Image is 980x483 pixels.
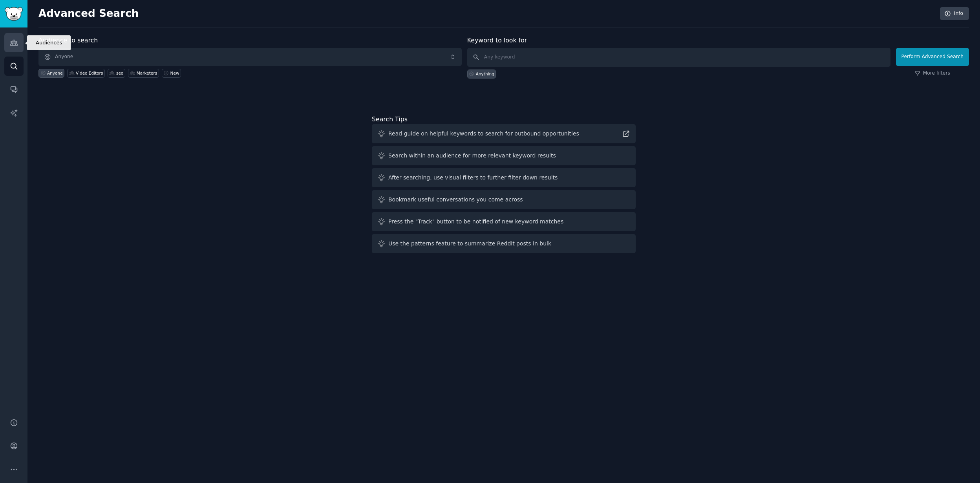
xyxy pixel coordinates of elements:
div: After searching, use visual filters to further filter down results [388,174,558,182]
input: Any keyword [467,48,890,67]
label: Search Tips [372,115,408,123]
div: Read guide on helpful keywords to search for outbound opportunities [388,130,579,138]
a: Info [940,7,969,20]
div: New [170,70,179,76]
div: Bookmark useful conversations you come across [388,196,523,204]
button: Perform Advanced Search [896,48,969,66]
img: GummySearch logo [5,7,23,21]
div: seo [116,70,123,76]
div: Search within an audience for more relevant keyword results [388,152,556,160]
h2: Advanced Search [38,7,936,20]
div: Anyone [47,70,63,76]
label: Audience to search [38,37,98,44]
div: Press the "Track" button to be notified of new keyword matches [388,218,563,226]
a: More filters [915,70,950,77]
div: Anything [476,71,494,77]
a: New [162,69,181,78]
div: Use the patterns feature to summarize Reddit posts in bulk [388,240,551,248]
label: Keyword to look for [467,37,527,44]
div: Marketers [137,70,157,76]
div: Video Editors [76,70,103,76]
button: Anyone [38,48,462,66]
